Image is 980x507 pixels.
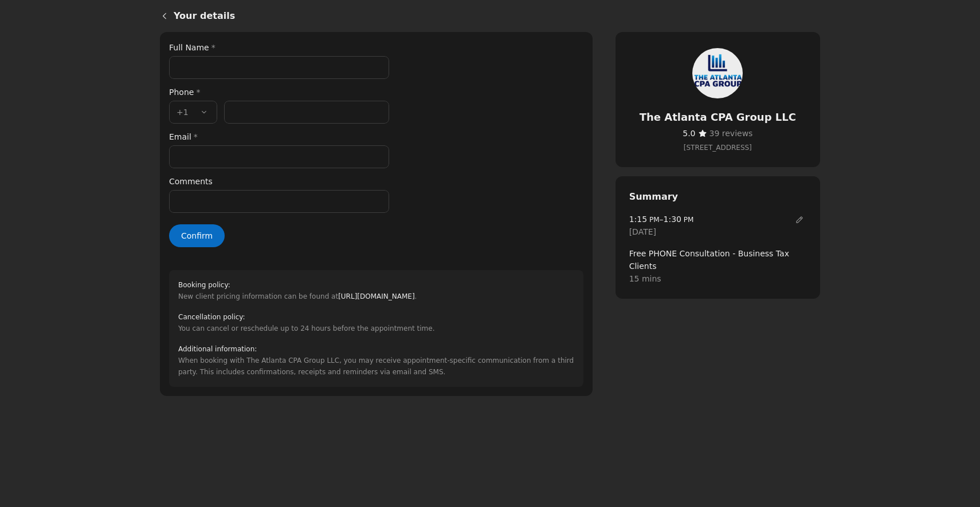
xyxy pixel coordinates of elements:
span: ​ [793,213,806,227]
span: PM [647,216,659,224]
span: 1:30 [664,215,681,224]
a: Get directions (Opens in a new window) [629,142,806,153]
p: New client pricing information can be found at . [178,291,417,302]
label: Email [169,130,389,143]
span: PM [681,216,693,224]
span: [DATE] [629,225,656,238]
h4: The Atlanta CPA Group LLC [629,110,806,125]
h2: Summary [629,190,806,204]
h1: Your details [174,9,820,23]
a: 39 reviews [709,127,753,140]
h2: Booking policy : [178,279,417,291]
span: 1:15 [629,215,647,224]
div: When booking with The Atlanta CPA Group LLC, you may receive appointment-specific communication f... [178,343,574,378]
span: ​ [709,127,753,140]
span: Free PHONE Consultation - Business Tax Clients [629,247,806,272]
button: +1 [169,101,217,124]
a: Back [151,2,174,30]
div: You can cancel or reschedule up to 24 hours before the appointment time. [178,311,434,334]
label: Full Name [169,41,389,54]
img: The Atlanta CPA Group LLC logo [690,46,745,101]
span: – [629,213,694,225]
span: 39 reviews [709,129,753,138]
div: Phone [169,86,389,98]
button: Edit date and time [793,213,806,227]
label: Comments [169,175,389,188]
a: https://atlcpagroup.com/service-pricing/ (Opens in a new window) [338,291,414,302]
span: 5.0 stars out of 5 [683,129,695,138]
span: 15 mins [629,272,806,285]
h2: Additional information : [178,343,574,355]
button: Confirm [169,224,225,247]
span: ​ [683,127,695,140]
h2: Cancellation policy : [178,311,434,323]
